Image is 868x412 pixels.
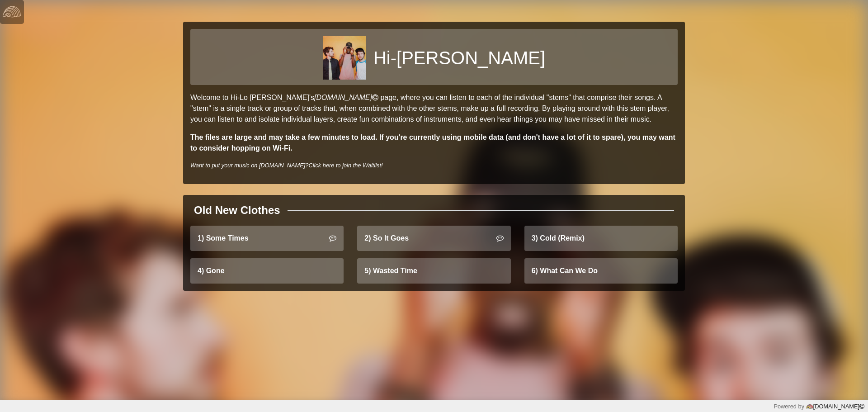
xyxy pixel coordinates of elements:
a: Click here to join the Waitlist! [308,162,382,169]
a: [DOMAIN_NAME] [804,403,864,410]
a: 3) Cold (Remix) [524,226,678,251]
strong: The files are large and may take a few minutes to load. If you're currently using mobile data (an... [190,133,675,152]
p: Welcome to Hi-Lo [PERSON_NAME]'s page, where you can listen to each of the individual "stems" tha... [190,92,678,125]
a: 5) Wasted Time [357,258,510,284]
img: logo-white-4c48a5e4bebecaebe01ca5a9d34031cfd3d4ef9ae749242e8c4bf12ef99f53e8.png [3,3,21,21]
img: 136819da517469f2e843dcfe7ed5ee8c5ab0a88b48c0f70b388b3901ea1a87f3.jpg [323,36,366,80]
h1: Hi-[PERSON_NAME] [373,47,545,69]
a: 2) So It Goes [357,226,510,251]
div: Powered by [774,402,864,411]
a: [DOMAIN_NAME] [314,94,380,101]
i: Want to put your music on [DOMAIN_NAME]? [190,162,383,169]
a: 6) What Can We Do [524,258,678,284]
div: Old New Clothes [194,202,280,218]
a: 4) Gone [190,258,344,284]
img: logo-color-e1b8fa5219d03fcd66317c3d3cfaab08a3c62fe3c3b9b34d55d8365b78b1766b.png [806,403,813,410]
a: 1) Some Times [190,226,344,251]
